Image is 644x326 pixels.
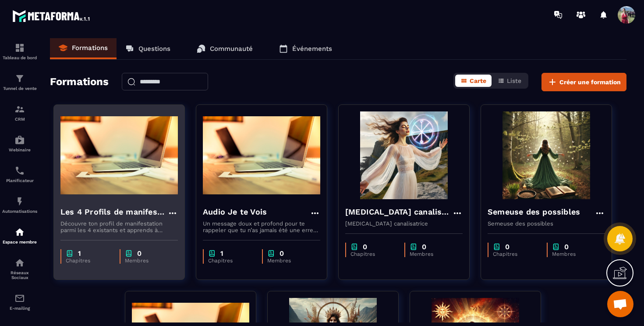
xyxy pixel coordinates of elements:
button: Créer une formation [541,73,626,91]
a: formation-background[MEDICAL_DATA] canalisatrice[MEDICAL_DATA] canalisatricechapter0Chapitreschap... [338,104,481,291]
a: automationsautomationsWebinaire [2,128,37,159]
p: Membres [125,258,169,264]
img: formation [14,73,25,84]
p: Tunnel de vente [2,86,37,91]
a: automationsautomationsAutomatisations [2,190,37,220]
p: Chapitres [350,251,396,257]
img: automations [14,196,25,207]
img: chapter [125,249,133,258]
img: formation [14,43,25,53]
p: Automatisations [2,209,37,214]
img: chapter [267,249,275,258]
a: emailemailE-mailing [2,287,37,317]
p: Réseaux Sociaux [2,270,37,280]
a: formation-backgroundSemeuse des possiblesSemeuse des possibleschapter0Chapitreschapter0Membres [481,104,623,291]
a: Événements [270,38,341,59]
p: E-mailing [2,306,37,311]
h4: Les 4 Profils de manifestation [60,206,167,218]
img: chapter [493,243,501,251]
a: Ouvrir le chat [607,291,633,317]
img: formation [14,104,25,115]
p: [MEDICAL_DATA] canalisatrice [345,220,463,227]
p: Membres [267,258,311,264]
img: chapter [552,243,560,251]
p: 0 [137,249,142,258]
a: social-networksocial-networkRéseaux Sociaux [2,251,37,287]
a: automationsautomationsEspace membre [2,220,37,251]
p: 0 [363,243,367,251]
p: 0 [505,243,510,251]
img: formation-background [203,111,320,199]
a: Formations [50,38,117,59]
h4: [MEDICAL_DATA] canalisatrice [345,206,452,218]
p: Membres [552,251,596,257]
img: scheduler [14,165,25,176]
img: social-network [14,258,25,268]
p: 0 [280,249,284,258]
p: 0 [422,243,426,251]
img: chapter [66,249,74,258]
img: automations [14,135,25,145]
p: CRM [2,117,37,122]
img: formation-background [60,111,178,199]
img: email [14,293,25,304]
img: chapter [350,243,358,251]
p: Chapitres [493,251,538,257]
p: Questions [138,45,170,53]
img: chapter [410,243,418,251]
p: Webinaire [2,147,37,152]
a: schedulerschedulerPlanificateur [2,159,37,190]
p: Événements [292,45,332,53]
p: Un message doux et profond pour te rappeler que tu n’as jamais été une erreur. Tu y trouveras un ... [203,220,320,233]
h4: Semeuse des possibles [488,206,580,218]
a: formation-backgroundLes 4 Profils de manifestationDécouvre ton profil de manifestation parmi les ... [53,104,196,291]
a: Communauté [188,38,262,59]
a: Questions [117,38,179,59]
h4: Audio Je te Vois [203,206,267,218]
a: formationformationTunnel de vente [2,67,37,97]
h2: Formations [50,73,109,91]
span: Liste [507,77,521,84]
p: 1 [220,249,223,258]
p: Semeuse des possibles [488,220,605,227]
img: chapter [208,249,216,258]
img: logo [12,8,91,24]
span: Carte [470,77,486,84]
p: Tableau de bord [2,55,37,60]
a: formationformationTableau de bord [2,36,37,67]
img: formation-background [488,111,605,199]
button: Carte [455,75,492,87]
a: formationformationCRM [2,97,37,128]
span: Créer une formation [559,78,621,86]
p: Formations [72,44,108,52]
p: Espace membre [2,240,37,244]
p: Chapitres [66,258,111,264]
p: 0 [564,243,569,251]
p: 1 [78,249,81,258]
img: automations [14,227,25,237]
p: Chapitres [208,258,253,264]
img: formation-background [345,111,463,199]
p: Découvre ton profil de manifestation parmi les 4 existants et apprends à manifester ce que tu sou... [60,220,178,233]
button: Liste [492,75,527,87]
p: Communauté [210,45,253,53]
p: Planificateur [2,178,37,183]
a: formation-backgroundAudio Je te VoisUn message doux et profond pour te rappeler que tu n’as jamai... [196,104,338,291]
p: Membres [410,251,454,257]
